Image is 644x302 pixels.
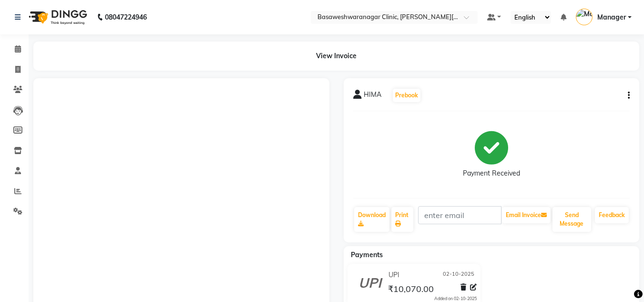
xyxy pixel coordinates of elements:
div: Payment Received [463,168,520,178]
div: View Invoice [33,42,639,71]
img: Manager [576,9,593,25]
span: UPI [388,270,399,280]
span: 02-10-2025 [443,270,474,280]
input: enter email [418,206,501,224]
img: logo [24,4,90,31]
a: Feedback [595,207,629,223]
button: Send Message [552,207,591,232]
b: 08047224946 [105,4,147,31]
span: ₹10,070.00 [388,283,434,297]
button: Prebook [393,89,420,102]
a: Download [354,207,389,232]
div: Added on 02-10-2025 [434,295,477,302]
span: Payments [351,250,383,259]
a: Print [391,207,413,232]
button: Email Invoice [502,207,551,223]
span: HIMA [364,90,381,103]
span: Manager [597,12,626,22]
